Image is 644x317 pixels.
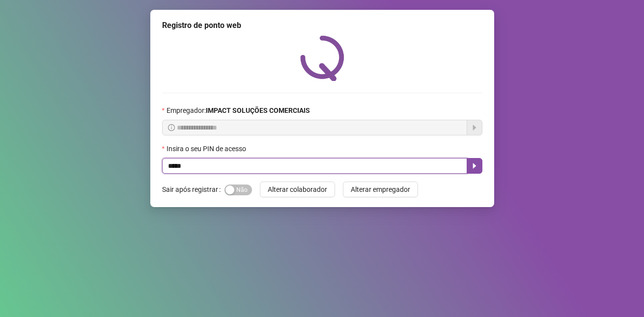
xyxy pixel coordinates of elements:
[343,182,418,197] button: Alterar empregador
[162,143,252,154] label: Insira o seu PIN de acesso
[300,35,344,81] img: QRPoint
[168,124,175,131] span: info-circle
[351,184,410,195] span: Alterar empregador
[206,106,310,114] strong: IMPACT SOLUÇÕES COMERCIAIS
[162,20,482,31] div: Registro de ponto web
[268,184,327,195] span: Alterar colaborador
[162,182,224,197] label: Sair após registrar
[167,105,310,116] span: Empregador :
[471,162,478,170] span: caret-right
[260,182,335,197] button: Alterar colaborador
